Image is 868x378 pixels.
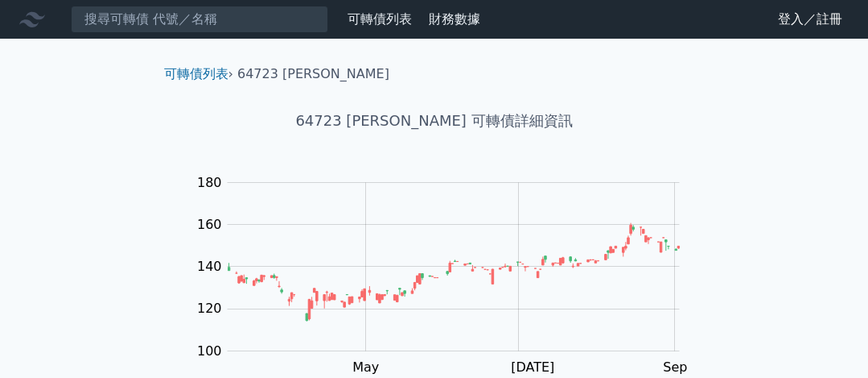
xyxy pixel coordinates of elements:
[197,259,222,274] tspan: 140
[352,359,379,375] tspan: May
[663,359,687,375] tspan: Sep
[197,217,222,232] tspan: 160
[164,64,233,84] li: ›
[237,64,389,84] li: 64723 [PERSON_NAME]
[197,175,222,190] tspan: 180
[429,11,480,27] a: 財務數據
[348,11,412,27] a: 可轉債列表
[71,6,328,33] input: 搜尋可轉債 代號／名稱
[511,359,554,375] tspan: [DATE]
[197,343,222,359] tspan: 100
[197,301,222,316] tspan: 120
[188,175,703,375] g: Chart
[151,110,718,132] h1: 64723 [PERSON_NAME] 可轉債詳細資訊
[164,66,228,81] a: 可轉債列表
[765,6,855,32] a: 登入／註冊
